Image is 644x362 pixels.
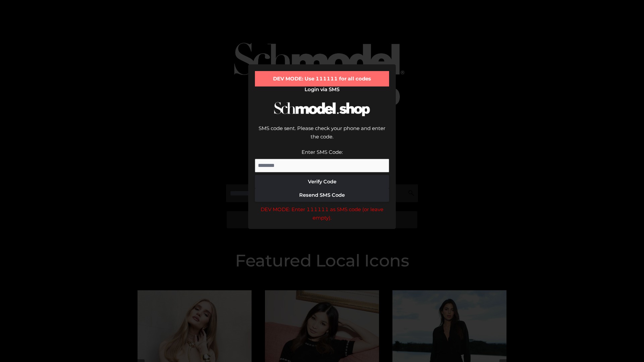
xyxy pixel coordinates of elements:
[255,205,389,222] div: DEV MODE: Enter 111111 as SMS code (or leave empty).
[255,86,389,93] h2: Login via SMS
[255,124,389,148] div: SMS code sent. Please check your phone and enter the code.
[255,71,389,86] div: DEV MODE: Use 111111 for all codes
[272,96,372,122] img: Schmodel Logo
[255,188,389,202] button: Resend SMS Code
[255,175,389,188] button: Verify Code
[302,149,343,155] label: Enter SMS Code:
